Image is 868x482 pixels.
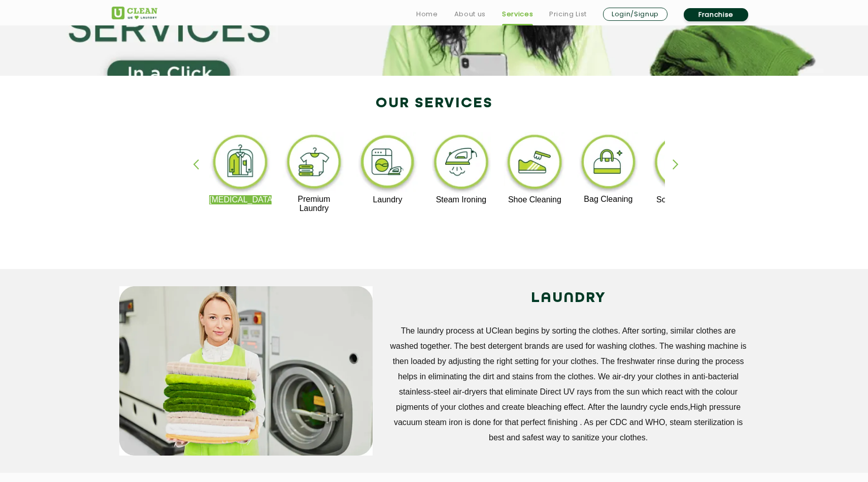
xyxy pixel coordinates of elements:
img: sofa_cleaning_11zon.webp [651,132,713,195]
p: Steam Ironing [430,195,492,204]
a: Pricing List [549,8,587,20]
img: shoe_cleaning_11zon.webp [504,132,566,195]
img: dry_cleaning_11zon.webp [209,132,272,195]
a: Login/Signup [603,8,667,21]
a: Home [416,8,438,20]
a: About us [454,8,486,20]
p: Shoe Cleaning [504,195,566,204]
img: premium_laundry_cleaning_11zon.webp [283,132,345,195]
img: laundry_cleaning_11zon.webp [356,132,419,195]
p: Bag Cleaning [577,195,640,204]
img: UClean Laundry and Dry Cleaning [112,7,157,19]
p: Sofa Cleaning [651,195,713,204]
p: Laundry [356,195,419,204]
p: The laundry process at UClean begins by sorting the clothes. After sorting, similar clothes are w... [388,323,749,445]
p: Premium Laundry [283,195,345,213]
img: steam_ironing_11zon.webp [430,132,492,195]
img: bag_cleaning_11zon.webp [577,132,640,195]
p: [MEDICAL_DATA] [209,195,272,204]
a: Services [502,8,533,20]
h2: LAUNDRY [388,286,749,311]
img: service_main_image_11zon.webp [119,286,373,456]
a: Franchise [684,8,748,21]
